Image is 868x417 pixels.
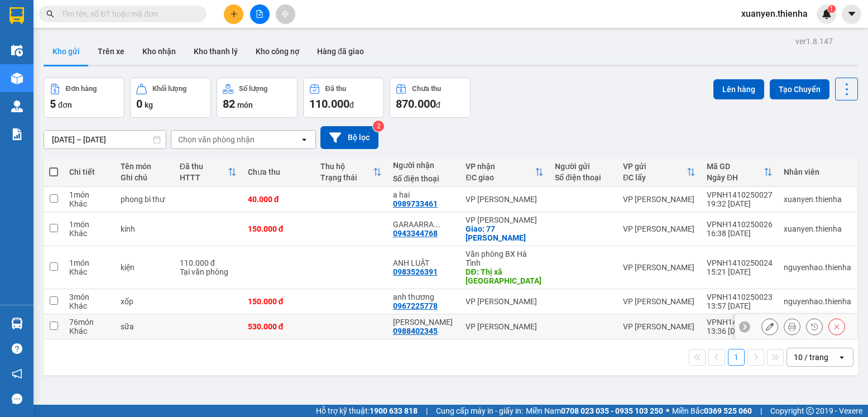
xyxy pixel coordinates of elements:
div: Đơn hàng [66,85,97,93]
span: notification [12,368,22,379]
div: VPNH1410250027 [707,190,773,199]
button: Kho công nợ [247,38,308,65]
img: warehouse-icon [11,45,23,56]
div: Khác [69,301,109,310]
div: VP [PERSON_NAME] [623,322,696,331]
div: 3 món [69,293,109,301]
button: Đã thu110.000đ [303,78,384,118]
svg: open [300,135,309,144]
div: GARAARRA NGỌC HẢI [393,220,454,229]
span: caret-down [847,9,857,19]
div: 16:38 [DATE] [707,229,773,238]
div: 15:21 [DATE] [707,267,773,276]
strong: 0708 023 035 - 0935 103 250 [561,406,663,415]
div: Số điện thoại [393,174,454,183]
span: kg [145,100,153,109]
div: VP [PERSON_NAME] [466,297,544,306]
div: Tại văn phòng [180,267,237,276]
div: Trạng thái [320,173,373,182]
span: món [237,100,253,109]
span: question-circle [12,343,22,354]
div: Số điện thoại [555,173,612,182]
div: Khối lượng [152,85,186,93]
button: Kho nhận [133,38,185,65]
span: ... [434,220,440,229]
div: Đã thu [180,162,228,171]
span: aim [281,10,289,18]
div: VP [PERSON_NAME] [623,224,696,233]
span: đ [436,100,440,109]
div: ver 1.8.147 [795,35,833,47]
button: Bộ lọc [320,126,378,149]
span: search [46,10,54,18]
div: xốp [121,297,169,306]
div: Chưa thu [248,167,309,176]
span: Cung cấp máy in - giấy in: [436,405,523,417]
div: Khác [69,327,109,335]
th: Toggle SortBy [315,157,387,187]
span: 1 [829,5,833,13]
button: caret-down [842,4,861,24]
div: Chọn văn phòng nhận [178,134,255,145]
span: ⚪️ [666,409,669,413]
div: VPNH1410250026 [707,220,773,229]
button: plus [224,4,243,24]
div: 1 món [69,258,109,267]
img: solution-icon [11,128,23,140]
span: Miền Bắc [672,405,752,417]
div: ANH LUẬT [393,258,454,267]
div: 0988402345 [393,327,438,335]
span: đ [349,100,354,109]
div: anh thương [393,293,454,301]
button: Lên hàng [713,79,764,99]
div: VP [PERSON_NAME] [623,263,696,272]
div: 10 / trang [794,352,828,363]
span: 0 [136,97,142,111]
div: 76 món [69,318,109,327]
div: ĐC lấy [623,173,687,182]
span: 82 [223,97,235,111]
div: VP [PERSON_NAME] [466,322,544,331]
span: 110.000 [309,97,349,111]
th: Toggle SortBy [701,157,778,187]
div: Thu hộ [320,162,373,171]
button: Tạo Chuyến [770,79,829,99]
span: 870.000 [396,97,436,111]
span: plus [230,10,238,18]
div: Đã thu [325,85,346,93]
span: xuanyen.thienha [732,7,817,21]
div: 0983526391 [393,267,438,276]
button: 1 [728,349,745,366]
span: Miền Nam [526,405,663,417]
div: Ghi chú [121,173,169,182]
div: 13:36 [DATE] [707,327,773,335]
div: 0967225778 [393,301,438,310]
div: Tên món [121,162,169,171]
button: Khối lượng0kg [130,78,211,118]
div: Sửa đơn hàng [761,318,778,335]
img: logo-vxr [9,7,24,24]
button: Số lượng82món [217,78,298,118]
img: icon-new-feature [822,9,832,19]
th: Toggle SortBy [460,157,549,187]
div: Nhân viên [784,167,851,176]
div: Khác [69,199,109,208]
span: file-add [256,10,263,18]
strong: 1900 633 818 [370,406,418,415]
div: Chi tiết [69,167,109,176]
button: aim [276,4,295,24]
button: Đơn hàng5đơn [44,78,124,118]
div: xuanyen.thienha [784,195,851,204]
img: warehouse-icon [11,73,23,84]
div: phong bì thư [121,195,169,204]
th: Toggle SortBy [174,157,242,187]
div: sữa [121,322,169,331]
div: 19:32 [DATE] [707,199,773,208]
button: Kho thanh lý [185,38,247,65]
div: VPNH1410250023 [707,293,773,301]
div: 150.000 đ [248,224,309,233]
div: a hai [393,190,454,199]
div: 0989733461 [393,199,438,208]
img: warehouse-icon [11,318,23,329]
button: Kho gửi [44,38,89,65]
